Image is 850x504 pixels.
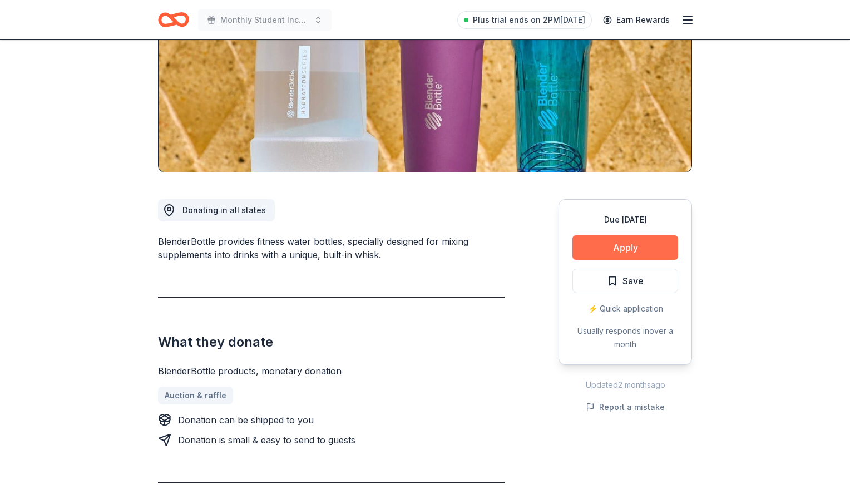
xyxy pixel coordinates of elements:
[198,9,332,31] button: Monthly Student Incentive Raffles
[473,13,585,27] span: Plus trial ends on 2PM[DATE]
[178,413,314,427] div: Donation can be shipped to you
[572,235,678,260] button: Apply
[572,269,678,293] button: Save
[178,433,355,447] div: Donation is small & easy to send to guests
[158,7,189,33] a: Home
[559,378,692,392] div: Updated 2 months ago
[158,387,233,404] a: Auction & raffle
[622,274,644,288] span: Save
[572,213,678,226] div: Due [DATE]
[220,13,309,27] span: Monthly Student Incentive Raffles
[182,205,266,215] span: Donating in all states
[572,302,678,315] div: ⚡️ Quick application
[572,324,678,351] div: Usually responds in over a month
[158,364,505,378] div: BlenderBottle products, monetary donation
[158,235,505,261] div: BlenderBottle provides fitness water bottles, specially designed for mixing supplements into drin...
[586,401,665,414] button: Report a mistake
[457,11,592,29] a: Plus trial ends on 2PM[DATE]
[158,333,505,351] h2: What they donate
[596,10,676,30] a: Earn Rewards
